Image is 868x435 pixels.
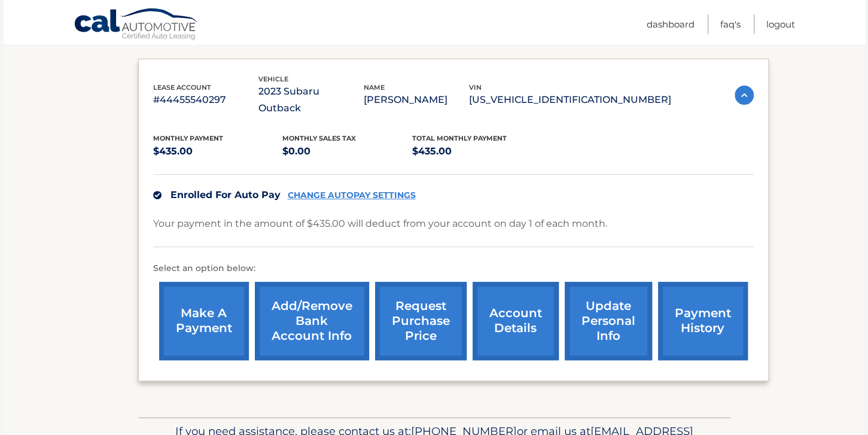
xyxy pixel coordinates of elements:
p: [US_VEHICLE_IDENTIFICATION_NUMBER] [469,92,671,108]
a: request purchase price [375,282,467,360]
span: Total Monthly Payment [412,134,507,142]
span: lease account [153,83,211,92]
a: Add/Remove bank account info [255,282,369,360]
p: Select an option below: [153,261,754,276]
a: FAQ's [720,14,741,34]
p: #44455540297 [153,92,258,108]
span: Enrolled For Auto Pay [170,189,281,200]
p: Your payment in the amount of $435.00 will deduct from your account on day 1 of each month. [153,215,607,232]
p: [PERSON_NAME] [364,92,469,108]
span: name [364,83,385,92]
a: make a payment [159,282,249,360]
img: check.svg [153,191,162,199]
span: Monthly sales Tax [282,134,356,142]
span: vehicle [258,75,288,83]
a: Logout [766,14,795,34]
p: $0.00 [282,143,412,160]
p: 2023 Subaru Outback [258,83,364,117]
a: account details [473,282,559,360]
img: accordion-active.svg [735,86,754,105]
a: payment history [658,282,748,360]
span: vin [469,83,482,92]
a: update personal info [565,282,652,360]
span: Monthly Payment [153,134,223,142]
p: $435.00 [412,143,542,160]
a: Cal Automotive [74,8,199,42]
a: CHANGE AUTOPAY SETTINGS [288,190,416,200]
p: $435.00 [153,143,283,160]
a: Dashboard [647,14,695,34]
